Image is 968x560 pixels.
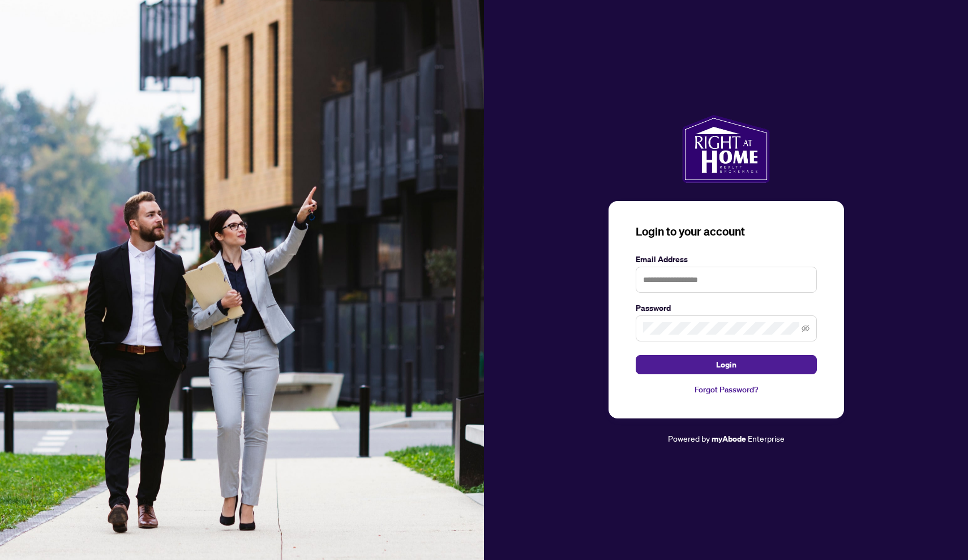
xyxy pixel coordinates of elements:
span: eye-invisible [802,324,809,332]
h3: Login to your account [636,224,817,240]
button: Login [636,355,817,374]
span: Powered by [668,433,710,443]
label: Password [636,302,817,314]
a: myAbode [712,433,746,445]
label: Email Address [636,253,817,266]
img: ma-logo [682,115,770,183]
span: Login [716,356,736,374]
span: Enterprise [748,433,785,443]
a: Forgot Password? [636,383,817,396]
